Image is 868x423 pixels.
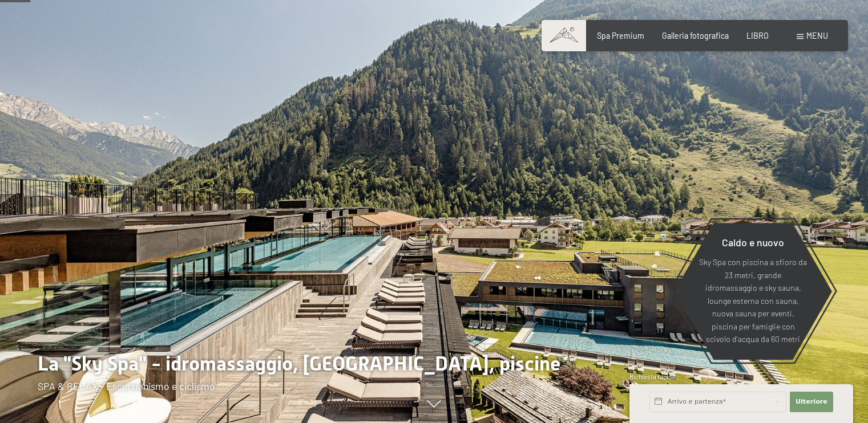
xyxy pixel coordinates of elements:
a: Galleria fotografica [662,31,729,40]
a: LIBRO [746,31,769,40]
font: Sky Spa con piscina a sfioro da 23 metri, grande idromassaggio e sky sauna, lounge esterna con sa... [699,257,807,344]
a: Spa Premium [597,31,644,40]
a: Caldo e nuovo Sky Spa con piscina a sfioro da 23 metri, grande idromassaggio e sky sauna, lounge ... [673,222,833,360]
font: Ulteriore [796,398,827,405]
font: Richiesta rapida [629,373,675,380]
font: menu [806,31,828,40]
button: Ulteriore [790,392,833,412]
font: Caldo e nuovo [722,236,784,249]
